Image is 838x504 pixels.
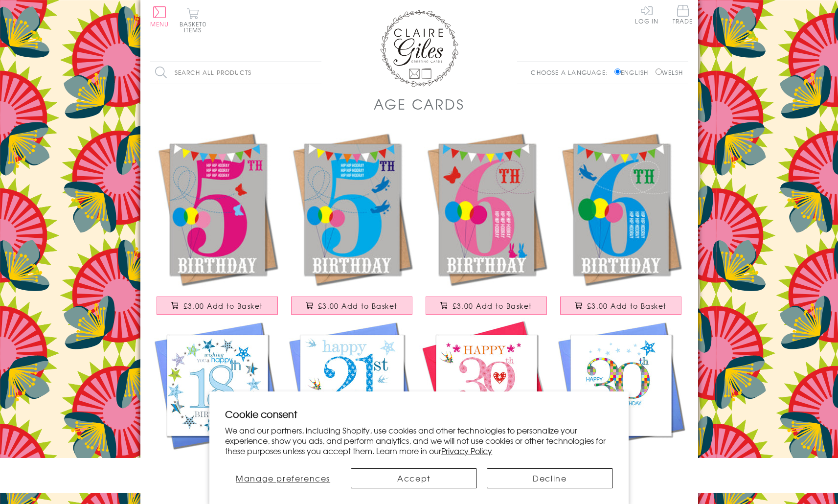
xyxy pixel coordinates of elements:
a: Trade [673,5,693,26]
a: Birthday Card, Blue Age 18, wishing you a Happy 18th Birthday £3.50 Add to Basket [150,318,285,488]
img: Birthday Card, Blue Age 30, Happy 30th Birthday [554,318,688,453]
button: Menu [150,6,169,27]
img: Birthday Card, Blue Age 18, wishing you a Happy 18th Birthday [150,318,285,453]
span: £3.00 Add to Basket [587,301,667,311]
p: We and our partners, including Shopify, use cookies and other technologies to personalize your ex... [225,425,613,456]
img: Birthday Card, Blue Age 6, 6th Birthday, Hip Hip Hooray [554,129,688,289]
span: £3.00 Add to Basket [183,301,263,311]
img: Birthday Card, Blue Age 5, 5th Birthday, Hip Hip Hooray [285,129,419,289]
a: Birthday Card, Blue Age 21, Happy 21st Birthday £3.50 Add to Basket [285,318,419,488]
button: Decline [487,468,613,488]
label: Welsh [656,68,683,77]
span: Manage preferences [236,472,330,484]
h1: Age Cards [374,94,465,114]
img: Birthday Card, Blue Age 21, Happy 21st Birthday [285,318,419,453]
span: £3.00 Add to Basket [453,301,532,311]
a: Privacy Policy [441,445,492,457]
img: Claire Giles Greetings Cards [380,10,458,87]
a: Birthday Card, Blue Age 5, 5th Birthday, Hip Hip Hooray £3.00 Add to Basket [285,129,419,298]
img: Birthday Card, Pink Age 6, 6th Birthday, Hip Hip Hooray [419,129,554,289]
a: Birthday Card, Pink Age 6, 6th Birthday, Hip Hip Hooray £3.00 Add to Basket [419,129,554,298]
a: Birthday Card, Blue Age 6, 6th Birthday, Hip Hip Hooray £3.00 Add to Basket [554,129,688,298]
button: £3.00 Add to Basket [560,297,681,315]
p: Choose a language: [531,68,612,77]
a: Birthday Card, Pink Age 30, Happy 30th Birthday £3.50 Add to Basket [419,318,554,488]
button: Accept [351,468,477,488]
span: Trade [673,5,693,24]
button: £3.00 Add to Basket [291,297,412,315]
button: Basket0 items [180,8,206,33]
a: Birthday Card, Pink Age 5, 5th Birthday, Hip Hip Hooray £3.00 Add to Basket [150,129,285,298]
span: £3.00 Add to Basket [318,301,398,311]
button: Manage preferences [225,468,341,488]
img: Birthday Card, Pink Age 30, Happy 30th Birthday [419,318,554,453]
input: English [614,69,621,75]
span: Menu [150,20,169,28]
button: £3.00 Add to Basket [426,297,547,315]
input: Search [312,62,321,84]
h2: Cookie consent [225,407,613,421]
input: Welsh [656,69,662,75]
button: £3.00 Add to Basket [157,297,278,315]
input: Search all products [150,62,321,84]
img: Birthday Card, Pink Age 5, 5th Birthday, Hip Hip Hooray [150,129,285,289]
span: 0 items [184,20,206,34]
label: English [614,68,653,77]
a: Log In [635,5,658,24]
a: Birthday Card, Blue Age 30, Happy 30th Birthday £3.50 Add to Basket [554,318,688,488]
